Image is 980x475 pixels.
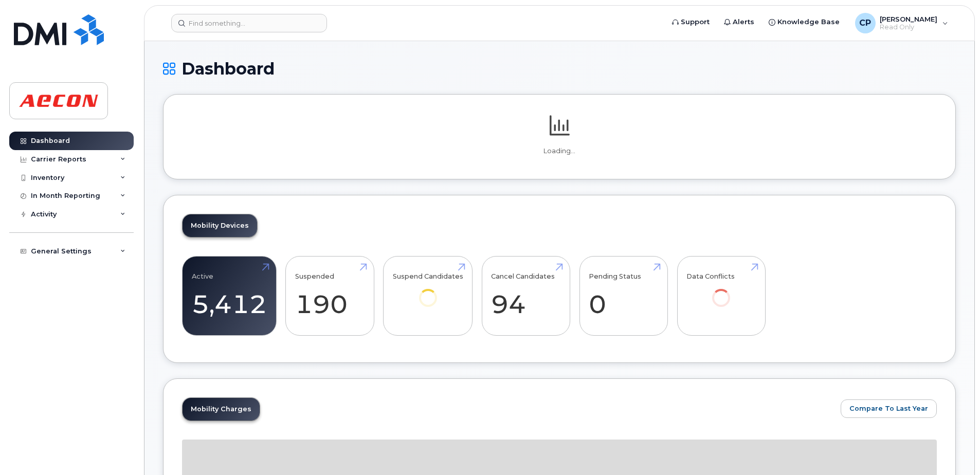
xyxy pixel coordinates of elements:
a: Active 5,412 [192,262,267,330]
a: Data Conflicts [686,262,756,321]
span: Compare To Last Year [849,404,928,413]
a: Pending Status 0 [589,262,658,330]
h1: Dashboard [163,60,956,78]
a: Suspended 190 [295,262,365,330]
a: Suspend Candidates [393,262,463,321]
p: Loading... [182,147,937,156]
a: Cancel Candidates 94 [491,262,560,330]
a: Mobility Charges [183,398,260,421]
button: Compare To Last Year [841,399,937,418]
a: Mobility Devices [183,214,257,237]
